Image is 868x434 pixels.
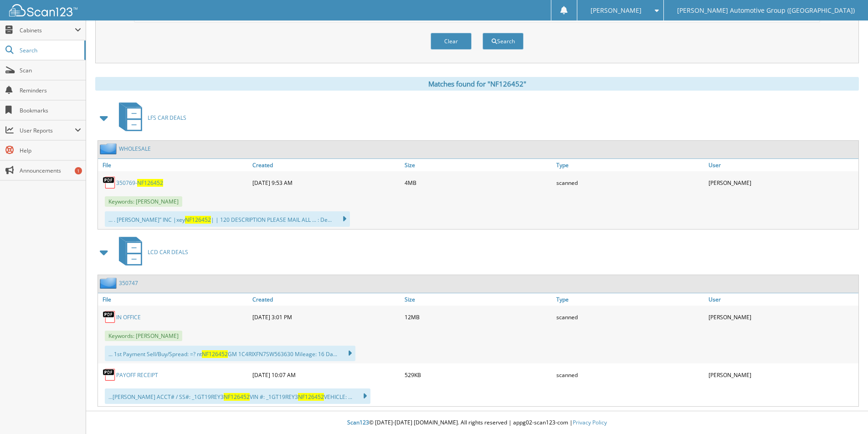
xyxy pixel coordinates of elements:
img: PDF.png [103,368,116,382]
div: ...[PERSON_NAME] ACCT# / SS#: _1GT19REY3 VIN #: _1GT19REY3 VEHICLE: ... [105,388,370,404]
span: User Reports [20,127,75,134]
a: 350747 [119,279,138,287]
a: 350769-NF126452 [116,179,163,187]
div: [PERSON_NAME] [706,308,858,326]
span: NF126452 [137,179,163,187]
a: User [706,159,858,171]
img: folder2.png [100,143,119,154]
div: 1 [75,167,82,174]
a: Type [554,293,706,306]
a: WHOLESALE [119,145,151,153]
img: PDF.png [103,176,116,189]
a: LFS CAR DEALS [113,100,186,136]
span: Reminders [20,87,81,94]
div: scanned [554,308,706,326]
a: User [706,293,858,306]
span: Announcements [20,167,81,174]
button: Search [483,33,524,50]
div: [DATE] 9:53 AM [250,174,402,192]
div: ... 1st Payment Sell/Buy/Spread: =? nt GM 1C4RIXFN7SW563630 Mileage: 16 Da... [105,346,355,361]
span: Scan [20,66,81,74]
span: NF126452 [298,393,324,401]
a: Privacy Policy [573,419,607,426]
a: Type [554,159,706,171]
span: Scan123 [347,419,369,426]
img: scan123-logo-white.svg [9,4,77,16]
div: Matches found for "NF126452" [95,77,859,91]
span: Search [20,46,80,54]
span: Keywords: [PERSON_NAME] [105,331,182,341]
span: NF126452 [224,393,250,401]
div: [DATE] 10:07 AM [250,366,402,384]
div: 12MB [402,308,555,326]
a: Created [250,159,402,171]
span: Cabinets [20,26,75,34]
div: ... . [PERSON_NAME]” INC |xey | | 120 DESCRIPTION PLEASE MAIL ALL ... : De... [105,211,350,227]
span: LFS CAR DEALS [148,114,186,122]
a: PAYOFF RECEIPT [116,371,158,379]
a: Created [250,293,402,306]
div: [PERSON_NAME] [706,366,858,384]
a: Size [402,159,555,171]
span: NF126452 [185,216,211,224]
div: [PERSON_NAME] [706,174,858,192]
span: [PERSON_NAME] Automotive Group ([GEOGRAPHIC_DATA]) [677,8,855,13]
a: IN OFFICE [116,313,141,321]
a: Size [402,293,555,306]
div: [DATE] 3:01 PM [250,308,402,326]
div: 529KB [402,366,555,384]
div: scanned [554,366,706,384]
span: NF126452 [202,350,228,358]
a: File [98,159,250,171]
div: scanned [554,174,706,192]
span: LCD CAR DEALS [148,248,188,256]
span: Keywords: [PERSON_NAME] [105,196,182,207]
span: Help [20,147,81,154]
span: Bookmarks [20,107,81,114]
img: PDF.png [103,310,116,324]
div: 4MB [402,174,555,192]
img: folder2.png [100,277,119,289]
a: LCD CAR DEALS [113,234,188,270]
a: File [98,293,250,306]
span: [PERSON_NAME] [591,8,642,13]
div: © [DATE]-[DATE] [DOMAIN_NAME]. All rights reserved | appg02-scan123-com | [86,412,868,434]
button: Clear [431,33,472,50]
